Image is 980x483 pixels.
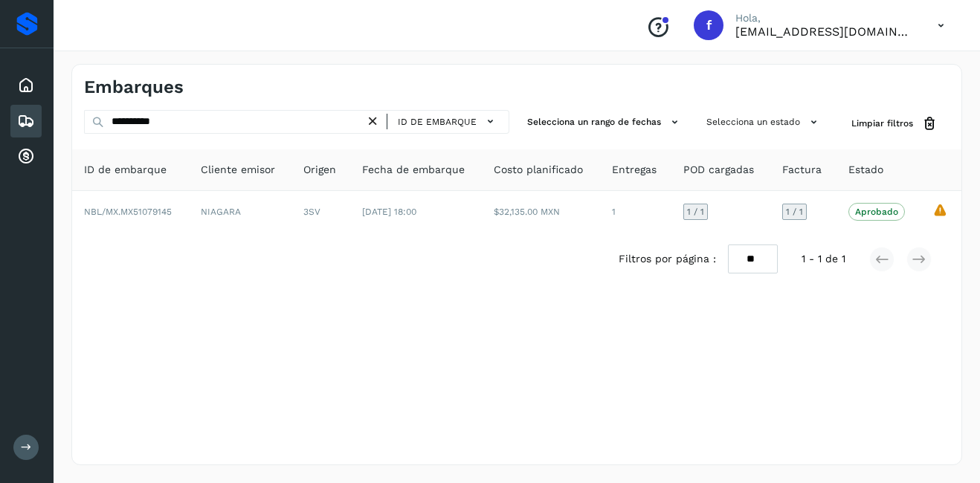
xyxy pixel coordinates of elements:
[735,12,914,25] p: Hola,
[393,111,503,132] button: ID de embarque
[10,140,42,173] div: Cuentas por cobrar
[700,110,828,134] button: Selecciona un estado
[84,77,184,98] h4: Embarques
[398,115,477,129] span: ID de embarque
[619,251,716,267] span: Filtros por página :
[786,207,803,216] span: 1 / 1
[291,191,350,233] td: 3SV
[362,207,416,217] span: [DATE] 18:00
[802,251,845,267] span: 1 - 1 de 1
[494,162,583,178] span: Costo planificado
[612,162,657,178] span: Entregas
[189,191,291,233] td: NIAGARA
[851,117,913,130] span: Limpiar filtros
[10,105,42,137] div: Embarques
[839,110,950,137] button: Limpiar filtros
[687,207,704,216] span: 1 / 1
[482,191,600,233] td: $32,135.00 MXN
[855,207,898,217] p: Aprobado
[362,162,465,178] span: Fecha de embarque
[201,162,275,178] span: Cliente emisor
[782,162,822,178] span: Factura
[848,162,883,178] span: Estado
[84,162,167,178] span: ID de embarque
[683,162,754,178] span: POD cargadas
[10,69,42,102] div: Inicio
[303,162,336,178] span: Origen
[521,110,689,134] button: Selecciona un rango de fechas
[600,191,671,233] td: 1
[735,25,914,39] p: facturacion@protransport.com.mx
[84,207,172,217] span: NBL/MX.MX51079145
